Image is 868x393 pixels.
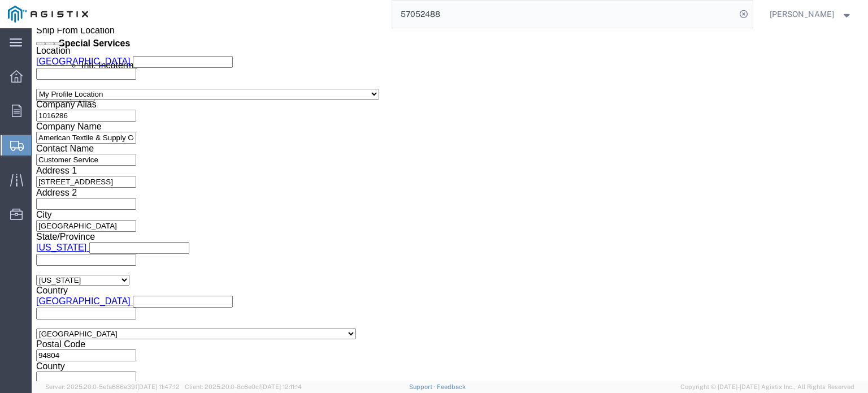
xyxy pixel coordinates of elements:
span: [DATE] 11:47:12 [137,383,180,390]
input: Search for shipment number, reference number [392,1,736,28]
a: Support [409,383,437,390]
span: Server: 2025.20.0-5efa686e39f [45,383,180,390]
span: [DATE] 12:11:14 [261,383,302,390]
button: [PERSON_NAME] [769,7,853,21]
a: Feedback [437,383,466,390]
span: Client: 2025.20.0-8c6e0cf [185,383,302,390]
span: Zachary Curliano [770,8,834,20]
iframe: FS Legacy Container [32,28,868,381]
span: Copyright © [DATE]-[DATE] Agistix Inc., All Rights Reserved [680,382,854,392]
img: logo [8,6,88,23]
